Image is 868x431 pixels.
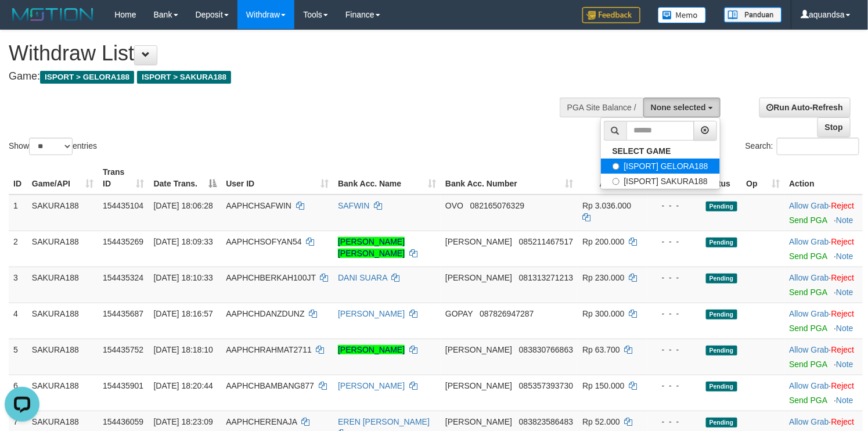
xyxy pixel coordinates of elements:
a: Reject [831,273,855,282]
label: Show entries [9,138,97,155]
span: · [789,417,831,426]
img: panduan.png [724,7,782,23]
th: Amount: activate to sort column ascending [578,161,647,195]
span: GOPAY [445,309,473,318]
span: Rp 52.000 [582,417,620,426]
span: Copy 085211467517 to clipboard [519,237,573,246]
td: 5 [9,339,27,375]
div: - - - [653,344,697,355]
span: Rp 300.000 [582,309,624,318]
span: Copy 083830766863 to clipboard [519,345,573,354]
span: · [789,345,831,354]
select: Showentries [29,138,73,155]
div: - - - [653,380,697,392]
td: SAKURA188 [27,303,98,339]
div: - - - [653,236,697,247]
a: Reject [831,381,855,390]
td: · [784,339,863,375]
span: 154435324 [103,273,143,282]
a: Allow Grab [789,273,829,282]
button: None selected [643,98,721,117]
a: Send PGA [789,396,827,405]
td: 4 [9,303,27,339]
span: Pending [706,238,737,247]
span: 154436059 [103,417,143,426]
th: Game/API: activate to sort column ascending [27,161,98,195]
a: Note [836,215,853,225]
img: Button%20Memo.svg [658,7,707,23]
td: SAKURA188 [27,267,98,303]
a: Allow Grab [789,309,829,318]
a: Allow Grab [789,345,829,354]
th: Trans ID: activate to sort column ascending [98,161,149,195]
span: · [789,273,831,282]
a: Allow Grab [789,201,829,210]
a: [PERSON_NAME] [PERSON_NAME] [338,237,405,258]
td: 1 [9,195,27,231]
span: Pending [706,418,737,428]
span: OVO [445,201,463,210]
span: [PERSON_NAME] [445,345,512,354]
td: SAKURA188 [27,339,98,375]
a: Note [836,396,853,405]
td: · [784,231,863,267]
span: AAPHCHDANZDUNZ [226,309,304,318]
span: AAPHCHBAMBANG877 [226,381,314,390]
a: Reject [831,417,855,426]
span: Rp 150.000 [582,381,624,390]
span: 154435901 [103,381,143,390]
button: Open LiveChat chat widget [5,5,39,39]
span: ISPORT > SAKURA188 [137,71,231,84]
input: [ISPORT] SAKURA188 [613,178,620,185]
a: Note [836,360,853,369]
span: AAPHCHBERKAH100JT [226,273,316,282]
span: Pending [706,382,737,392]
th: Op: activate to sort column ascending [742,161,785,195]
span: [DATE] 18:18:10 [154,345,213,354]
span: Pending [706,274,737,283]
a: Run Auto-Refresh [759,98,851,117]
span: [DATE] 18:06:28 [154,201,213,210]
th: Date Trans.: activate to sort column descending [149,161,222,195]
a: Reject [831,345,855,354]
img: Feedback.jpg [582,7,640,23]
label: Search: [745,138,859,155]
a: EREN [PERSON_NAME] [338,417,430,426]
a: Send PGA [789,215,827,225]
span: [DATE] 18:20:44 [154,381,213,390]
a: Send PGA [789,324,827,333]
span: Rp 230.000 [582,273,624,282]
td: SAKURA188 [27,375,98,411]
h1: Withdraw List [9,42,567,65]
span: None selected [651,103,706,112]
span: · [789,237,831,246]
a: Allow Grab [789,381,829,390]
span: [PERSON_NAME] [445,417,512,426]
th: Bank Acc. Number: activate to sort column ascending [441,161,578,195]
label: [ISPORT] GELORA188 [601,159,720,174]
span: 154435752 [103,345,143,354]
span: Pending [706,310,737,319]
td: · [784,267,863,303]
div: - - - [653,308,697,319]
div: PGA Site Balance / [560,98,643,117]
a: Note [836,324,853,333]
span: · [789,201,831,210]
th: ID [9,161,27,195]
span: AAPHCHRAHMAT2711 [226,345,312,354]
span: Copy 081313271213 to clipboard [519,273,573,282]
span: Copy 087826947287 to clipboard [480,309,534,318]
span: AAPHCHSOFYAN54 [226,237,301,246]
span: Rp 63.700 [582,345,620,354]
td: 3 [9,267,27,303]
th: Action [784,161,863,195]
td: 6 [9,375,27,411]
span: Rp 3.036.000 [582,201,631,210]
span: · [789,381,831,390]
a: DANI SUARA [338,273,387,282]
img: MOTION_logo.png [9,6,97,23]
a: SAFWIN [338,201,369,210]
th: User ID: activate to sort column ascending [221,161,333,195]
th: Bank Acc. Name: activate to sort column ascending [333,161,441,195]
a: Note [836,288,853,297]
